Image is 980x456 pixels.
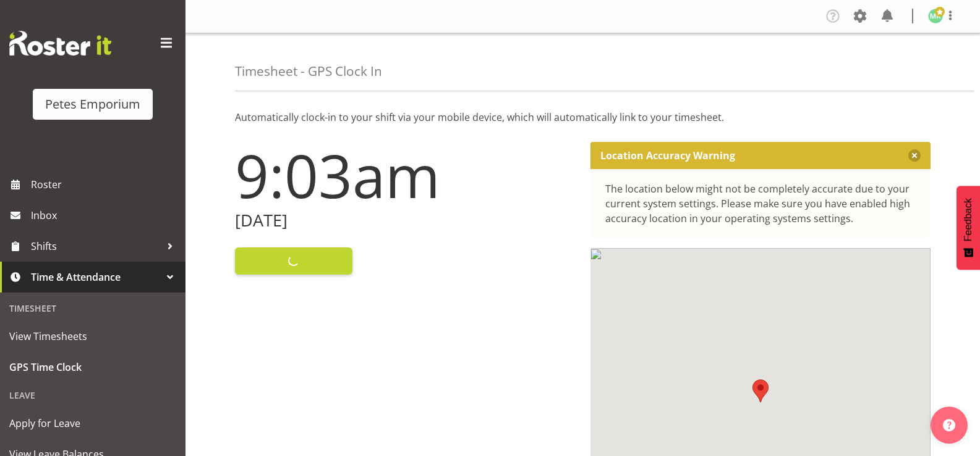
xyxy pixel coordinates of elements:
p: Location Accuracy Warning [600,149,735,162]
span: Apply for Leave [9,414,176,433]
h1: 9:03am [235,142,576,209]
a: GPS Time Clock [3,352,182,383]
span: Shifts [31,237,161,255]
button: Feedback - Show survey [957,186,980,270]
span: Feedback [963,198,974,241]
h2: [DATE] [235,211,576,230]
h4: Timesheet - GPS Clock In [235,64,382,78]
div: Leave [3,383,182,408]
a: View Timesheets [3,321,182,352]
span: View Timesheets [9,327,176,346]
button: Close message [908,149,921,162]
div: Timesheet [3,296,182,321]
span: Roster [31,175,179,194]
div: Petes Emporium [45,95,140,114]
a: Apply for Leave [3,408,182,439]
p: Automatically clock-in to your shift via your mobile device, which will automatically link to you... [235,110,931,125]
span: GPS Time Clock [9,358,176,376]
span: Inbox [31,206,179,225]
img: Rosterit website logo [9,31,111,56]
span: Time & Attendance [31,268,161,286]
img: melanie-richardson713.jpg [928,9,943,23]
img: help-xxl-2.png [943,419,955,431]
div: The location below might not be completely accurate due to your current system settings. Please m... [605,181,916,226]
